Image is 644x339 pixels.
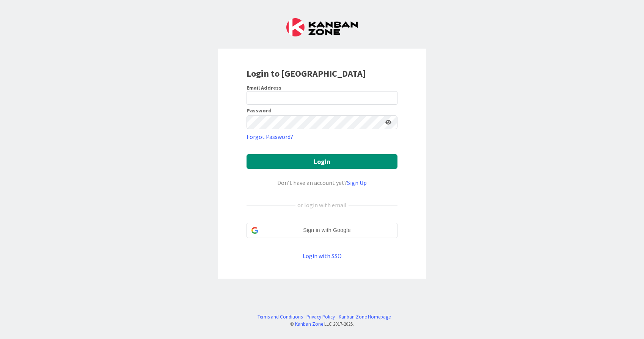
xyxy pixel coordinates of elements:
b: Login to [GEOGRAPHIC_DATA] [247,68,366,79]
a: Kanban Zone [295,321,323,327]
a: Privacy Policy [306,313,335,320]
label: Password [247,108,272,113]
div: Sign in with Google [247,223,397,238]
span: Sign in with Google [261,226,393,234]
a: Sign Up [347,179,367,186]
label: Email Address [247,84,281,91]
a: Terms and Conditions [258,313,303,320]
div: © LLC 2017- 2025 . [254,320,391,328]
a: Login with SSO [303,252,342,260]
a: Forgot Password? [247,132,293,141]
img: Kanban Zone [286,18,358,36]
a: Kanban Zone Homepage [339,313,391,320]
div: Don’t have an account yet? [247,178,397,187]
button: Login [247,154,397,169]
div: or login with email [295,200,349,210]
